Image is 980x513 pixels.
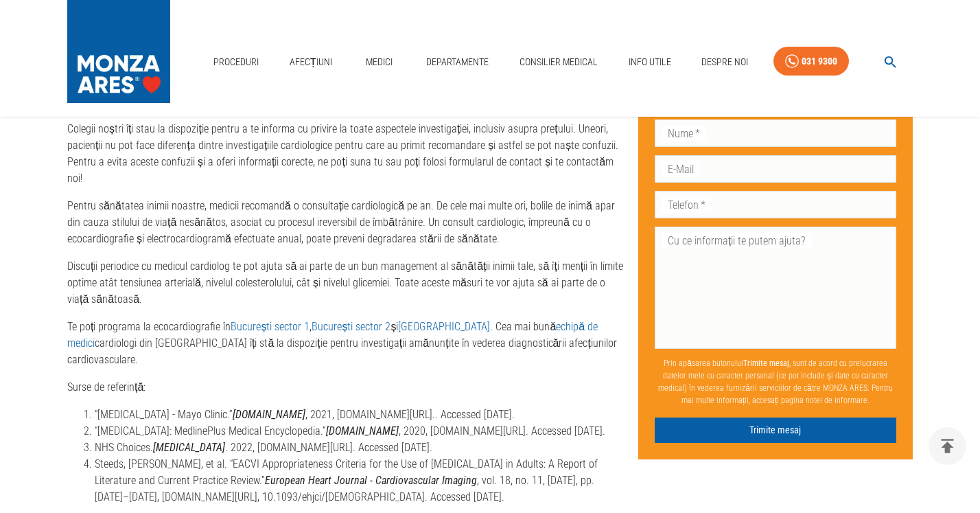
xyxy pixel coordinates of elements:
p: Te poți programa la ecocardiografie în , și . Cea mai bună cardiologi din [GEOGRAPHIC_DATA] îți s... [67,319,627,368]
li: Steeds, [PERSON_NAME], et al. “EACVI Appropriateness Criteria for the Use of [MEDICAL_DATA] in Ad... [95,456,627,505]
a: București sector 2 [312,320,390,333]
a: echipă de medici [67,320,598,350]
li: NHS Choices. . 2022, [DOMAIN_NAME][URL]. Accessed [DATE]. [95,440,627,456]
a: 031 9300 [773,47,849,76]
p: Colegii noștri îți stau la dispoziție pentru a te informa cu privire la toate aspectele investiga... [67,121,627,187]
a: București sector 1 [231,320,310,333]
a: Consilier Medical [514,48,603,76]
a: Proceduri [208,48,264,76]
em: [DOMAIN_NAME] [233,408,305,421]
p: Prin apăsarea butonului , sunt de acord cu prelucrarea datelor mele cu caracter personal (ce pot ... [655,352,896,412]
a: Info Utile [623,48,677,76]
b: Trimite mesaj [743,358,789,368]
a: Despre Noi [696,48,754,76]
em: European Heart Journal - Cardiovascular Imaging [265,474,477,487]
a: Afecțiuni [284,48,338,76]
p: Pentru sănătatea inimii noastre, medicii recomandă o consultație cardiologică pe an. De cele mai ... [67,198,627,247]
p: Discuții periodice cu medicul cardiolog te pot ajuta să ai parte de un bun management al sănătăți... [67,258,627,308]
a: Medici [357,48,401,76]
button: delete [929,427,966,465]
div: 031 9300 [802,53,837,70]
button: Trimite mesaj [655,418,896,443]
li: “[MEDICAL_DATA]: MedlinePlus Medical Encyclopedia.” , 2020, [DOMAIN_NAME][URL]. Accessed [DATE]. [95,423,627,440]
a: Departamente [421,48,494,76]
p: Surse de referință: [67,379,627,396]
em: [DOMAIN_NAME] [326,424,399,437]
a: [GEOGRAPHIC_DATA] [398,320,490,333]
li: “[MEDICAL_DATA] - Mayo Clinic.” , 2021, [DOMAIN_NAME][URL].. Accessed [DATE]. [95,407,627,423]
em: [MEDICAL_DATA] [153,441,225,454]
